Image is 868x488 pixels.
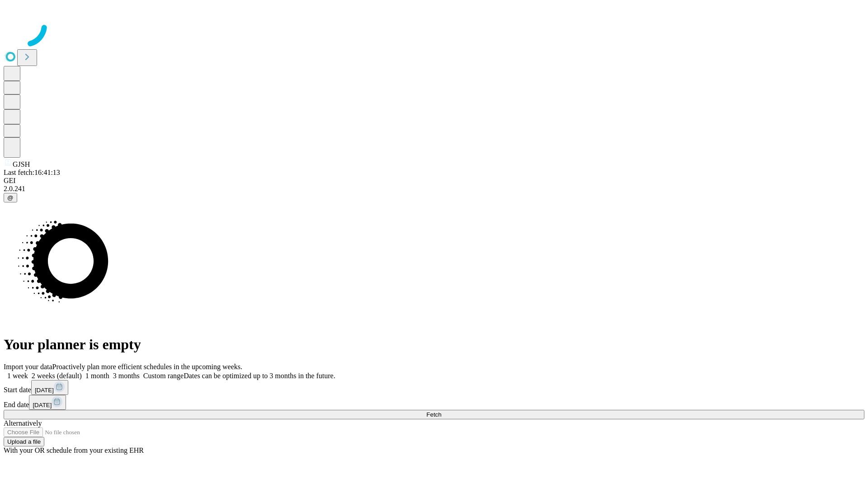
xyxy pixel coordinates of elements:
[4,419,42,427] span: Alternatively
[32,372,82,380] span: 2 weeks (default)
[4,437,44,446] button: Upload a file
[4,193,17,202] button: @
[4,380,864,395] div: Start date
[7,372,28,380] span: 1 week
[85,372,109,380] span: 1 month
[33,402,52,408] span: [DATE]
[4,336,864,353] h1: Your planner is empty
[35,387,54,394] span: [DATE]
[184,372,335,380] span: Dates can be optimized up to 3 months in the future.
[13,160,30,168] span: GJSH
[29,395,66,410] button: [DATE]
[4,363,52,371] span: Import your data
[426,411,441,418] span: Fetch
[4,169,60,176] span: Last fetch: 16:41:13
[4,410,864,419] button: Fetch
[4,446,144,454] span: With your OR schedule from your existing EHR
[4,395,864,410] div: End date
[143,372,184,380] span: Custom range
[7,194,14,201] span: @
[113,372,140,380] span: 3 months
[52,363,242,371] span: Proactively plan more efficient schedules in the upcoming weeks.
[4,177,864,185] div: GEI
[4,185,864,193] div: 2.0.241
[31,380,68,395] button: [DATE]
